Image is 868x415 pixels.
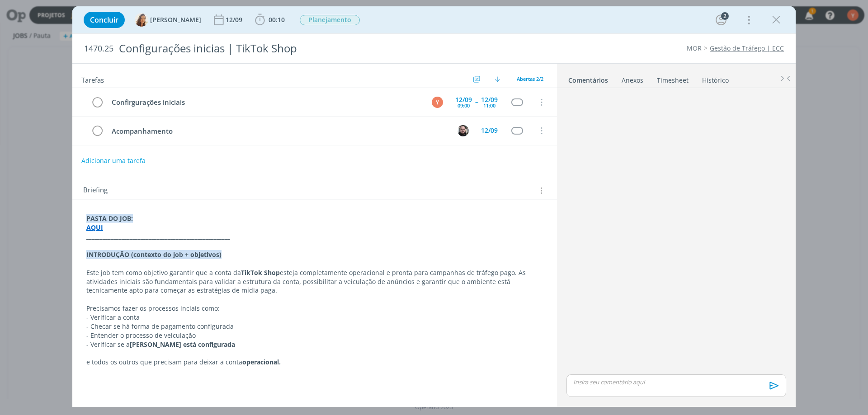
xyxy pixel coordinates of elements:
a: AQUI [86,223,103,232]
div: 09:00 [458,103,470,108]
div: 12/09 [455,97,472,103]
a: Gestão de Tráfego | ECC [710,44,784,52]
div: dialog [72,6,796,407]
div: 12/09 [481,127,498,134]
a: MOR [687,44,702,52]
strong: INTRODUÇÃO (contexto do job + objetivos) [86,250,222,259]
span: Abertas 2/2 [517,75,543,82]
span: 00:10 [269,15,285,24]
div: Anexos [622,76,643,85]
strong: operacional. [242,358,281,366]
span: Briefing [83,185,108,196]
div: Y [432,97,443,108]
img: arrow-down.svg [495,76,500,82]
button: Y [430,95,444,109]
img: V [135,13,148,27]
img: G [458,125,469,136]
div: 12/09 [481,97,498,103]
div: 2 [721,12,729,20]
a: Comentários [568,72,609,85]
button: Planejamento [299,14,360,26]
span: 1470.25 [84,44,113,54]
strong: _____________________________________________________ [86,232,230,241]
strong: [PERSON_NAME] está configurada [130,340,235,349]
span: Tarefas [81,74,104,84]
p: - Entender o processo de veiculação [86,331,543,340]
div: 11:00 [483,103,495,108]
div: Acompanhamento [108,126,449,137]
p: - Checar se há forma de pagamento configurada [86,322,543,331]
span: Concluir [90,16,118,23]
span: eixar a conta [203,358,242,366]
button: 2 [714,13,728,27]
span: [PERSON_NAME] [150,17,201,23]
p: Precisamos fazer os processos inciais como: [86,304,543,313]
button: V[PERSON_NAME] [135,13,201,27]
p: - Verificar a conta [86,313,543,322]
button: G [456,124,470,137]
button: Concluir [84,12,125,28]
strong: TikTok Shop [241,268,280,277]
p: e todos os outros que precisam para d [86,358,543,367]
div: 12/09 [226,17,244,23]
div: Confirgurações iniciais [108,97,423,108]
div: Configurações inicias | TikTok Shop [115,37,489,60]
a: Timesheet [656,72,689,85]
button: Adicionar uma tarefa [81,153,146,169]
strong: PASTA DO JOB: [86,214,133,223]
span: -- [475,99,478,105]
span: Planejamento [300,15,360,25]
p: Este job tem como objetivo garantir que a conta da esteja completamente operacional e pronta para... [86,268,543,295]
a: Histórico [702,72,729,85]
button: 00:10 [253,13,287,27]
p: - Verificar se a [86,340,543,349]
